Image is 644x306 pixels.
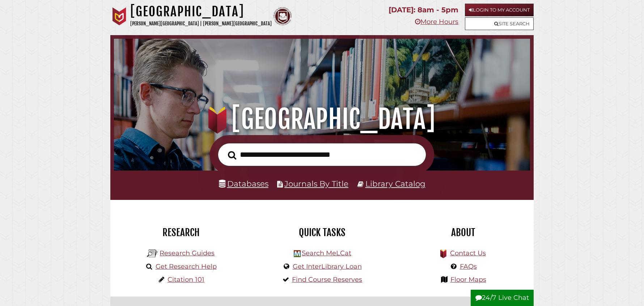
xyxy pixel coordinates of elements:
[284,179,348,188] a: Journals By Title
[450,276,486,284] a: Floor Maps
[389,4,458,16] p: [DATE]: 8am - 5pm
[228,151,236,160] i: Search
[147,248,158,259] img: Hekman Library Logo
[224,149,240,162] button: Search
[130,20,272,28] p: [PERSON_NAME][GEOGRAPHIC_DATA] | [PERSON_NAME][GEOGRAPHIC_DATA]
[302,249,351,257] a: Search MeLCat
[293,263,362,271] a: Get InterLibrary Loan
[110,7,128,25] img: Calvin University
[465,17,534,30] a: Site Search
[160,249,215,257] a: Research Guides
[292,276,362,284] a: Find Course Reserves
[415,18,458,26] a: More Hours
[294,250,301,257] img: Hekman Library Logo
[124,103,521,135] h1: [GEOGRAPHIC_DATA]
[116,226,246,239] h2: Research
[274,7,292,25] img: Calvin Theological Seminary
[460,263,477,271] a: FAQs
[365,179,425,188] a: Library Catalog
[465,4,534,16] a: Login to My Account
[398,226,528,239] h2: About
[219,179,268,188] a: Databases
[257,226,387,239] h2: Quick Tasks
[168,276,204,284] a: Citation 101
[156,263,217,271] a: Get Research Help
[450,249,486,257] a: Contact Us
[130,4,272,20] h1: [GEOGRAPHIC_DATA]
